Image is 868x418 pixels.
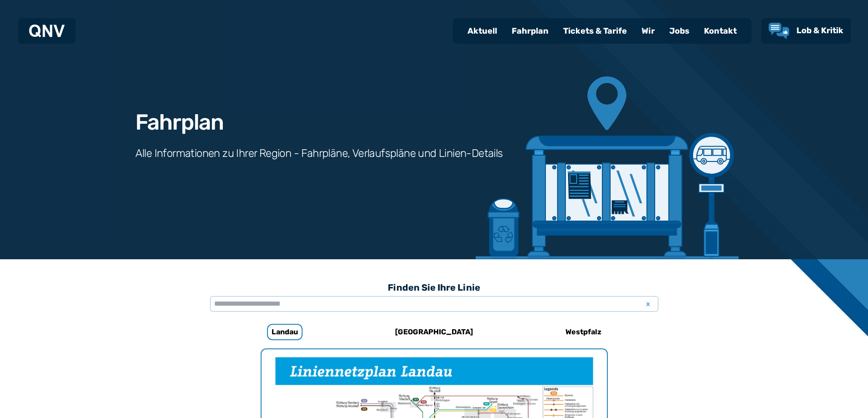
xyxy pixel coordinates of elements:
[662,19,697,43] a: Jobs
[697,19,744,43] a: Kontakt
[796,25,843,35] span: Lob & Kritik
[556,19,634,43] a: Tickets & Tarife
[135,146,503,161] h3: Alle Informationen zu Ihrer Region - Fahrpläne, Verlaufspläne und Linien-Details
[634,19,662,43] a: Wir
[460,19,504,43] a: Aktuell
[769,23,843,39] a: Lob & Kritik
[224,321,345,343] a: Landau
[374,321,495,343] a: [GEOGRAPHIC_DATA]
[29,22,65,40] a: QNV Logo
[29,25,65,37] img: QNV Logo
[135,111,224,133] h1: Fahrplan
[210,277,658,297] h3: Finden Sie Ihre Linie
[504,19,556,43] a: Fahrplan
[562,325,605,339] h6: Westpfalz
[523,321,644,343] a: Westpfalz
[391,325,477,339] h6: [GEOGRAPHIC_DATA]
[267,324,303,340] h6: Landau
[642,298,655,309] span: x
